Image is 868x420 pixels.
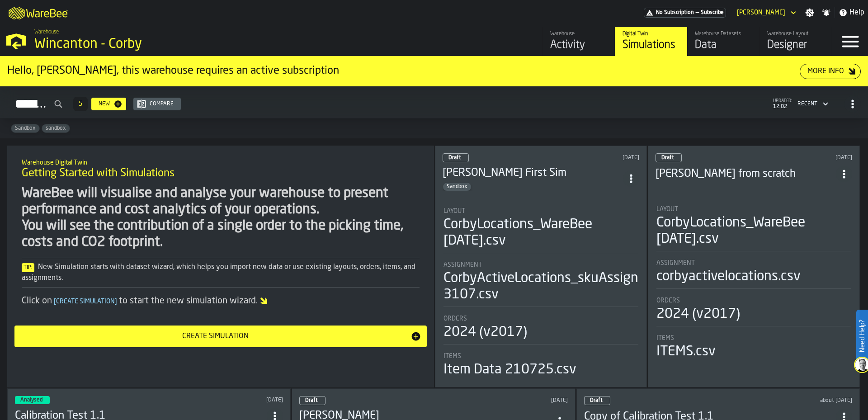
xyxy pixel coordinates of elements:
[443,261,482,269] span: Assignment
[656,260,851,267] div: Title
[656,335,851,342] div: Title
[22,185,420,250] div: WareBee will visualise and analyse your warehouse to present performance and cost analytics of yo...
[773,104,792,110] span: 12:02
[542,27,615,56] a: link-to-/wh/i/ace0e389-6ead-4668-b816-8dc22364bb41/feed/
[52,298,119,305] span: Create Simulation
[794,99,830,109] div: DropdownMenuValue-4
[167,397,283,403] div: Updated: 22/09/2025, 18:00:10 Created: 21/07/2025, 01:02:42
[687,27,759,56] a: link-to-/wh/i/ace0e389-6ead-4668-b816-8dc22364bb41/data
[767,38,825,52] div: Designer
[656,206,851,213] div: Title
[443,153,469,162] div: status-0 2
[656,297,851,304] div: Title
[11,125,39,132] span: Sandbox
[443,208,465,215] span: Layout
[656,260,851,289] div: stat-Assignment
[20,397,42,403] span: Analysed
[443,208,638,215] div: Title
[299,396,325,405] div: status-0 2
[800,64,861,79] button: button-More Info
[443,261,638,269] div: Title
[656,344,716,360] div: ITEMS.csv
[550,38,608,52] div: Activity
[22,262,420,283] div: New Simulation starts with dataset wizard, which helps you import new data or use existing layout...
[443,315,638,322] div: Title
[773,99,792,104] span: updated:
[696,9,699,16] span: —
[732,397,852,404] div: Updated: 20/08/2025, 16:43:58 Created: 21/07/2025, 12:07:54
[115,298,117,305] span: ]
[22,157,420,166] h2: Sub Title
[443,184,471,190] span: Sandbox
[443,261,638,307] div: stat-Assignment
[443,353,638,360] div: Title
[443,217,638,249] div: CorbyLocations_WareBee [DATE].csv
[91,98,126,110] button: button-New
[79,101,82,107] span: 5
[146,101,177,107] div: Compare
[555,155,640,161] div: Updated: 23/09/2025, 12:36:39 Created: 17/09/2025, 14:50:33
[818,8,835,17] label: button-toggle-Notifications
[644,8,726,18] div: Menu Subscription
[443,353,461,360] span: Items
[443,198,639,380] section: card-SimulationDashboardCard-draft
[656,269,801,285] div: corbyactivelocations.csv
[22,166,175,181] span: Getting Started with Simulations
[656,197,852,362] section: card-SimulationDashboardCard-draft
[656,297,851,326] div: stat-Orders
[767,31,825,37] div: Warehouse Layout
[623,38,680,52] div: Simulations
[768,155,853,161] div: Updated: 23/09/2025, 12:35:50 Created: 18/09/2025, 12:37:39
[656,335,674,342] span: Items
[443,315,638,344] div: stat-Orders
[7,64,800,78] div: Hello, [PERSON_NAME], this warehouse requires an active subscription
[656,9,694,16] span: No Subscription
[615,27,687,56] a: link-to-/wh/i/ace0e389-6ead-4668-b816-8dc22364bb41/simulations
[648,146,860,387] div: ItemListCard-DashboardItemContainer
[22,295,420,307] div: Click on to start the new simulation wizard.
[804,66,848,77] div: More Info
[443,208,638,253] div: stat-Layout
[590,398,603,403] span: Draft
[656,167,836,181] div: Lewis Sim from scratch
[133,98,181,110] button: button-Compare
[644,8,726,18] a: link-to-/wh/i/ace0e389-6ead-4668-b816-8dc22364bb41/pricing/
[701,9,724,16] span: Subscribe
[656,215,851,247] div: CorbyLocations_WareBee [DATE].csv
[34,36,278,52] div: Wincanton - Corby
[832,27,868,56] label: button-toggle-Menu
[802,8,818,17] label: button-toggle-Settings
[14,326,427,347] button: button-Create Simulation
[656,153,682,162] div: status-0 2
[656,206,678,213] span: Layout
[857,311,867,361] label: Need Help?
[435,146,647,387] div: ItemListCard-DashboardItemContainer
[849,7,864,18] span: Help
[656,206,851,251] div: stat-Layout
[443,353,638,378] div: stat-Items
[656,335,851,360] div: stat-Items
[15,396,50,404] div: status-3 2
[443,270,728,303] div: CorbyActiveLocations_skuAssignment_WareBee 3107.csv
[797,101,817,107] div: DropdownMenuValue-4
[443,324,527,340] div: 2024 (v2017)
[95,101,113,107] div: New
[759,27,832,56] a: link-to-/wh/i/ace0e389-6ead-4668-b816-8dc22364bb41/designer
[448,397,568,404] div: Updated: 17/09/2025, 14:10:57 Created: 17/09/2025, 14:10:28
[443,166,623,180] h3: [PERSON_NAME] First Sim
[656,260,695,267] span: Assignment
[22,263,34,272] span: Tip:
[656,167,836,181] h3: [PERSON_NAME] from scratch
[737,9,785,16] div: DropdownMenuValue-phillip clegg
[661,155,674,160] span: Draft
[20,331,410,342] div: Create Simulation
[443,362,576,378] div: Item Data 210725.csv
[42,125,70,132] span: sandbox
